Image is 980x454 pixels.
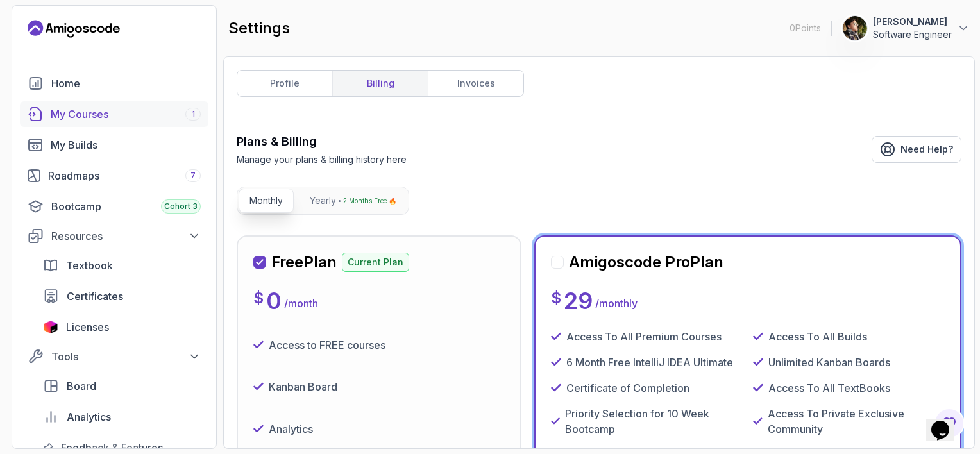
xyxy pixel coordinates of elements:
a: courses [20,101,208,127]
h3: Plans & Billing [237,133,407,151]
p: Access To Private Exclusive Community [768,406,945,437]
a: profile [237,71,332,96]
p: / monthly [595,296,638,311]
a: bootcamp [20,194,208,219]
button: Resources [20,224,208,248]
button: Yearly2 Months Free 🔥 [299,189,407,213]
a: roadmaps [20,163,208,189]
span: 7 [190,171,196,181]
p: 6 Month Free IntelliJ IDEA Ultimate [566,355,733,370]
p: Kanban Board [269,379,337,394]
p: Yearly [310,194,336,207]
div: Home [51,76,201,91]
span: Licenses [66,319,109,335]
a: invoices [428,71,523,96]
h2: Free Plan [271,252,337,273]
h2: settings [228,18,290,38]
span: Analytics [67,409,111,425]
a: Landing page [28,19,120,39]
p: Unlimited Kanban Boards [768,355,890,370]
p: Access To All Builds [768,329,867,344]
p: Access to FREE courses [269,337,385,353]
p: Manage your plans & billing history here [237,153,407,166]
p: Priority Selection for 10 Week Bootcamp [565,406,743,437]
p: Access To All Premium Courses [566,329,722,344]
p: Monthly [249,194,283,207]
a: board [35,373,208,399]
iframe: chat widget [926,403,967,441]
span: Board [67,378,96,394]
a: licenses [35,314,208,340]
a: home [20,71,208,96]
span: Cohort 3 [164,201,198,212]
a: certificates [35,283,208,309]
span: Textbook [66,258,113,273]
div: Tools [51,349,201,364]
button: user profile image[PERSON_NAME]Software Engineer [842,15,970,41]
p: Analytics [269,421,313,437]
p: / month [284,296,318,311]
button: Monthly [239,189,294,213]
img: user profile image [843,16,867,40]
p: Current Plan [342,253,409,272]
p: Access To All TextBooks [768,380,890,396]
p: 0 [266,288,282,314]
p: $ [253,288,264,308]
h2: Amigoscode Pro Plan [569,252,723,273]
span: Certificates [67,289,123,304]
a: analytics [35,404,208,430]
div: My Builds [51,137,201,153]
p: 29 [564,288,593,314]
a: textbook [35,253,208,278]
div: Roadmaps [48,168,201,183]
a: billing [332,71,428,96]
span: 1 [192,109,195,119]
div: Bootcamp [51,199,201,214]
p: Software Engineer [873,28,952,41]
a: builds [20,132,208,158]
p: [PERSON_NAME] [873,15,952,28]
p: 0 Points [790,22,821,35]
button: Tools [20,345,208,368]
a: Need Help? [872,136,961,163]
div: Resources [51,228,201,244]
p: 2 Months Free 🔥 [343,194,396,207]
img: jetbrains icon [43,321,58,333]
p: $ [551,288,561,308]
div: My Courses [51,106,201,122]
p: Certificate of Completion [566,380,689,396]
span: Need Help? [900,143,953,156]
